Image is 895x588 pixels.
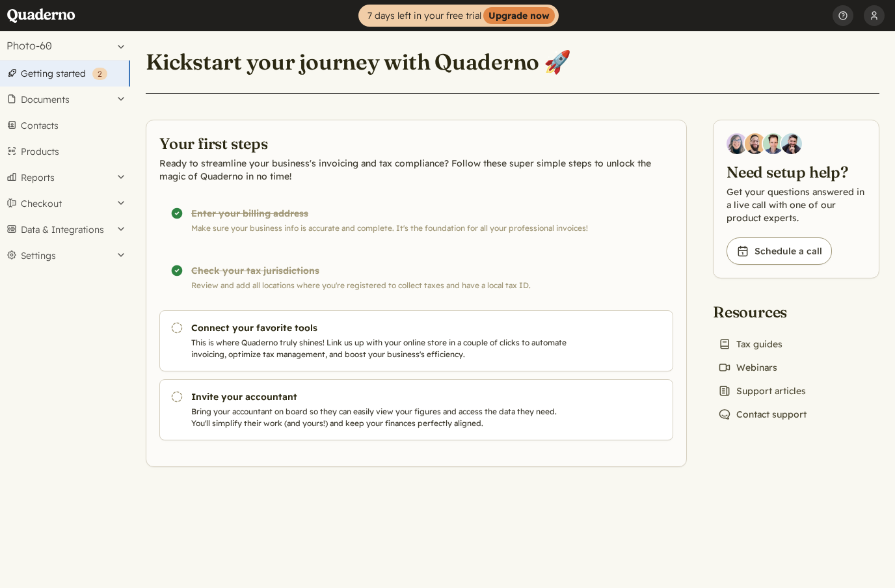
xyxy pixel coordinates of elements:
[358,5,559,27] a: 7 days left in your free trialUpgrade now
[191,390,575,403] h3: Invite your accountant
[483,7,555,24] strong: Upgrade now
[781,133,802,154] img: Javier Rubio, DevRel at Quaderno
[727,237,832,265] a: Schedule a call
[191,406,575,429] p: Bring your accountant on board so they can easily view your figures and access the data they need...
[713,335,788,353] a: Tax guides
[159,379,673,440] a: Invite your accountant Bring your accountant on board so they can easily view your figures and ac...
[713,358,782,377] a: Webinars
[727,162,866,183] h2: Need setup help?
[727,185,866,224] p: Get your questions answered in a live call with one of our product experts.
[98,69,102,79] span: 2
[713,302,812,323] h2: Resources
[159,157,673,183] p: Ready to streamline your business's invoicing and tax compliance? Follow these super simple steps...
[727,133,747,154] img: Diana Carrasco, Account Executive at Quaderno
[146,48,571,76] h1: Kickstart your journey with Quaderno 🚀
[763,133,784,154] img: Ivo Oltmans, Business Developer at Quaderno
[159,133,673,154] h2: Your first steps
[191,321,575,334] h3: Connect your favorite tools
[745,133,766,154] img: Jairo Fumero, Account Executive at Quaderno
[713,405,812,423] a: Contact support
[191,337,575,360] p: This is where Quaderno truly shines! Link us up with your online store in a couple of clicks to a...
[159,310,673,371] a: Connect your favorite tools This is where Quaderno truly shines! Link us up with your online stor...
[713,382,811,400] a: Support articles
